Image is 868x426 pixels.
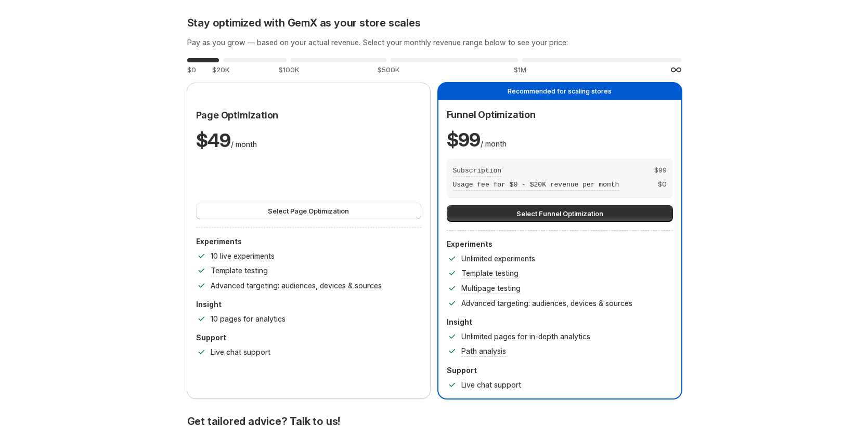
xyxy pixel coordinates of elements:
[279,65,299,74] span: $100K
[211,251,275,261] p: 10 live experiments
[447,128,481,151] span: $ 99
[196,332,421,343] p: Support
[196,129,231,152] span: $ 49
[211,281,382,291] p: Advanced targeting: audiences, devices & sources
[268,206,349,216] span: Select Page Optimization
[211,347,270,357] p: Live chat support
[654,165,667,177] span: $ 99
[447,239,673,249] p: Experiments
[196,110,279,121] span: Page Optimization
[212,65,229,74] span: $20K
[461,346,506,356] p: Path analysis
[187,65,196,74] span: $0
[447,109,536,120] span: Funnel Optimization
[461,331,590,342] p: Unlimited pages for in-depth analytics
[514,65,526,74] span: $1M
[461,298,632,309] p: Advanced targeting: audiences, devices & sources
[447,205,673,222] button: Select Funnel Optimization
[196,236,421,247] p: Experiments
[211,314,286,324] p: 10 pages for analytics
[658,179,667,191] span: $ 0
[516,208,603,219] span: Select Funnel Optimization
[447,127,507,152] p: / month
[196,203,421,219] button: Select Page Optimization
[447,365,673,376] p: Support
[211,265,268,276] p: Template testing
[453,181,619,189] span: Usage fee for $0 - $20K revenue per month
[196,299,421,310] p: Insight
[461,268,519,278] p: Template testing
[461,283,521,294] p: Multipage testing
[453,167,502,175] span: Subscription
[461,380,521,390] p: Live chat support
[447,317,673,327] p: Insight
[461,254,535,264] p: Unlimited experiments
[196,128,257,153] p: / month
[508,87,612,95] span: Recommended for scaling stores
[187,37,681,48] h3: Pay as you grow — based on your actual revenue. Select your monthly revenue range below to see yo...
[187,17,681,29] h2: Stay optimized with GemX as your store scales
[378,65,399,74] span: $500K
